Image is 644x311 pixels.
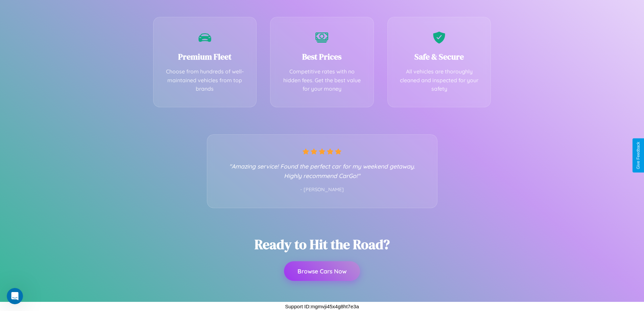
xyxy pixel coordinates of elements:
[281,51,363,62] h3: Best Prices
[285,302,359,311] p: Support ID: mgmvji45x4g8ht7e3a
[284,261,360,281] button: Browse Cars Now
[398,51,481,62] h3: Safe & Secure
[636,142,641,169] div: Give Feedback
[221,185,424,194] p: - [PERSON_NAME]
[221,161,424,180] p: "Amazing service! Found the perfect car for my weekend getaway. Highly recommend CarGo!"
[7,288,23,304] iframe: Intercom live chat
[281,67,363,93] p: Competitive rates with no hidden fees. Get the best value for your money
[164,51,246,62] h3: Premium Fleet
[255,235,390,253] h2: Ready to Hit the Road?
[398,67,481,93] p: All vehicles are thoroughly cleaned and inspected for your safety
[164,67,246,93] p: Choose from hundreds of well-maintained vehicles from top brands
